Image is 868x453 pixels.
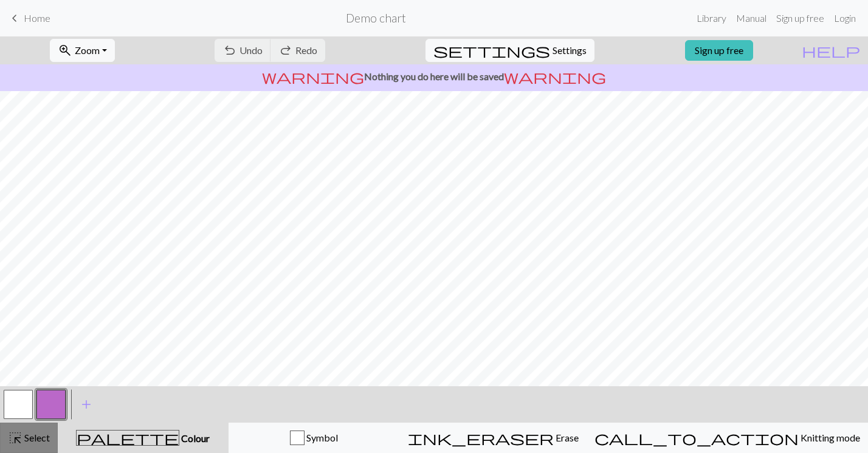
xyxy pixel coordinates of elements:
a: Library [692,6,731,30]
span: settings [433,42,550,59]
button: Colour [58,423,229,453]
span: zoom_in [58,42,72,59]
a: Login [829,6,861,30]
span: call_to_action [594,429,799,446]
a: Sign up free [771,6,829,30]
span: Settings [553,43,587,58]
span: ink_eraser [408,429,554,446]
span: Symbol [305,432,338,443]
button: Knitting mode [587,423,868,453]
button: Symbol [229,423,400,453]
span: warning [504,68,606,85]
span: add [79,396,94,413]
span: Colour [179,432,210,444]
button: Erase [400,423,587,453]
a: Home [7,8,50,29]
span: highlight_alt [8,429,22,446]
span: Knitting mode [799,432,860,443]
button: SettingsSettings [425,39,594,62]
span: Zoom [75,44,100,56]
a: Sign up free [685,40,753,61]
span: warning [262,68,364,85]
span: help [802,42,860,59]
i: Settings [433,43,550,58]
span: Erase [554,432,579,443]
a: Manual [731,6,771,30]
button: Zoom [50,39,115,62]
span: palette [77,429,179,446]
span: keyboard_arrow_left [7,10,22,27]
span: Select [22,432,50,443]
p: Nothing you do here will be saved [5,69,863,84]
span: Home [24,12,50,24]
h2: Demo chart [346,11,406,25]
